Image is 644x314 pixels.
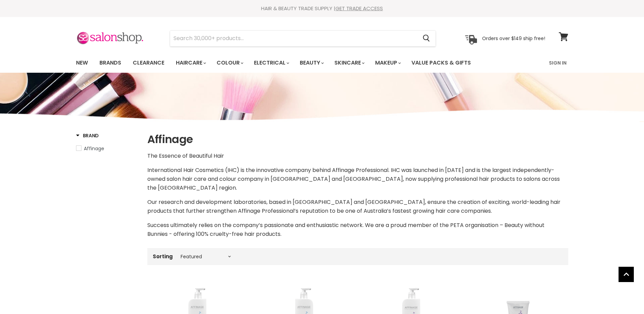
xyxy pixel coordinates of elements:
input: Search [170,31,418,46]
a: Sign In [545,56,571,70]
button: Search [418,31,436,46]
span: International Hair Cosmetics (IHC) is the innovative company behind Affinage Professional. IHC wa... [147,166,560,192]
a: Beauty [295,56,328,70]
a: New [71,56,93,70]
span: Our research and development laboratories, based in [GEOGRAPHIC_DATA] and [GEOGRAPHIC_DATA], ensu... [147,198,560,215]
a: GET TRADE ACCESS [335,5,383,12]
a: Affinage [76,145,139,152]
nav: Main [68,53,577,73]
form: Product [170,30,436,47]
a: Makeup [370,56,405,70]
h1: Affinage [147,132,568,146]
a: Colour [211,56,247,70]
ul: Main menu [71,53,511,73]
h3: Brand [76,132,99,139]
a: Value Packs & Gifts [406,56,476,70]
a: Clearance [128,56,169,70]
p: The Essence of Beautiful Hair [147,152,568,160]
a: Brands [94,56,126,70]
span: Success ultimately relies on the company’s passionate and enthusiastic network. We are a proud me... [147,221,545,238]
p: Affinage Professional’s reputation to be one of Australia’s fastest growing hair care companies. [147,198,568,215]
a: Electrical [249,56,293,70]
p: Orders over $149 ship free! [482,35,545,41]
div: HAIR & BEAUTY TRADE SUPPLY | [68,5,577,12]
a: Skincare [329,56,369,70]
a: Haircare [171,56,210,70]
span: Affinage [84,145,104,152]
label: Sorting [153,254,173,259]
